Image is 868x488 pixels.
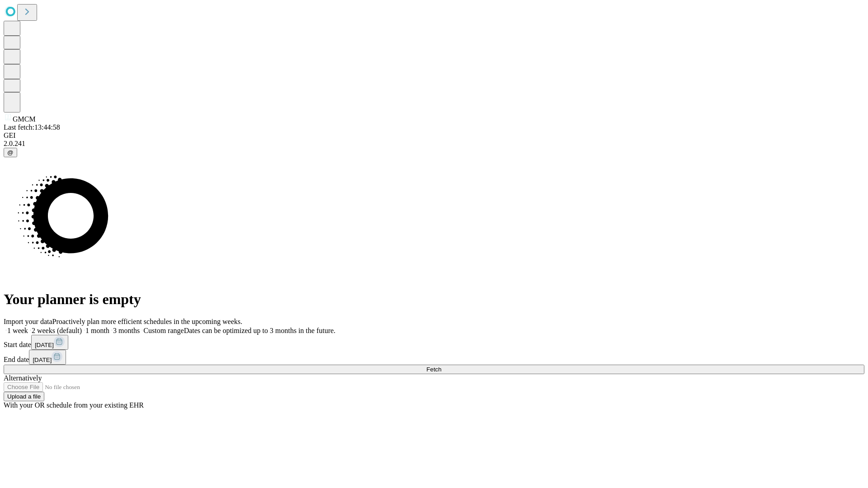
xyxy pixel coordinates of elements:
[4,335,864,350] div: Start date
[4,291,864,308] h1: Your planner is empty
[32,327,82,334] span: 2 weeks (default)
[4,148,17,157] button: @
[7,149,14,156] span: @
[31,335,68,350] button: [DATE]
[184,327,335,334] span: Dates can be optimized up to 3 months in the future.
[113,327,140,334] span: 3 months
[4,350,864,365] div: End date
[4,131,864,140] div: GEI
[4,374,42,382] span: Alternatively
[4,401,144,409] span: With your OR schedule from your existing EHR
[4,123,60,131] span: Last fetch: 13:44:58
[4,365,864,374] button: Fetch
[4,392,44,401] button: Upload a file
[35,342,54,348] span: [DATE]
[4,140,864,148] div: 2.0.241
[13,115,36,123] span: GMCM
[85,327,109,334] span: 1 month
[4,318,52,325] span: Import your data
[426,366,441,373] span: Fetch
[143,327,184,334] span: Custom range
[52,318,242,325] span: Proactively plan more efficient schedules in the upcoming weeks.
[33,357,52,363] span: [DATE]
[29,350,66,365] button: [DATE]
[7,327,28,334] span: 1 week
